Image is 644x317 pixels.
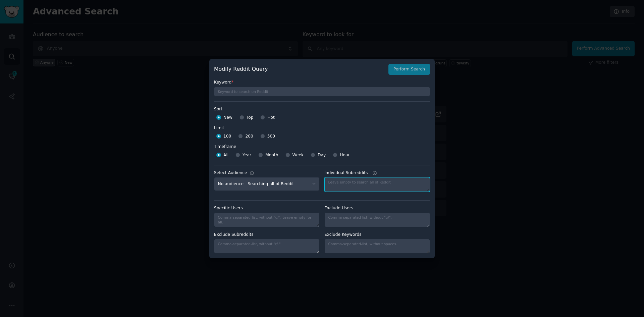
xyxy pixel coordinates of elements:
[267,134,275,140] span: 500
[292,152,304,158] span: Week
[214,125,224,131] div: Limit
[214,87,430,97] input: Keyword to search on Reddit
[324,170,430,176] label: Individual Subreddits
[214,106,430,112] label: Sort
[214,232,320,238] label: Exclude Subreddits
[214,205,320,211] label: Specific Users
[214,65,385,73] h2: Modify Reddit Query
[267,115,275,121] span: Hot
[223,152,228,158] span: All
[214,170,247,176] div: Select Audience
[223,134,231,140] span: 100
[324,232,430,238] label: Exclude Keywords
[214,80,430,86] label: Keyword
[265,152,278,158] span: Month
[340,152,350,158] span: Hour
[245,134,253,140] span: 200
[243,152,251,158] span: Year
[318,152,326,158] span: Day
[324,205,430,211] label: Exclude Users
[223,115,232,121] span: New
[247,115,254,121] span: Top
[214,142,430,150] label: Timeframe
